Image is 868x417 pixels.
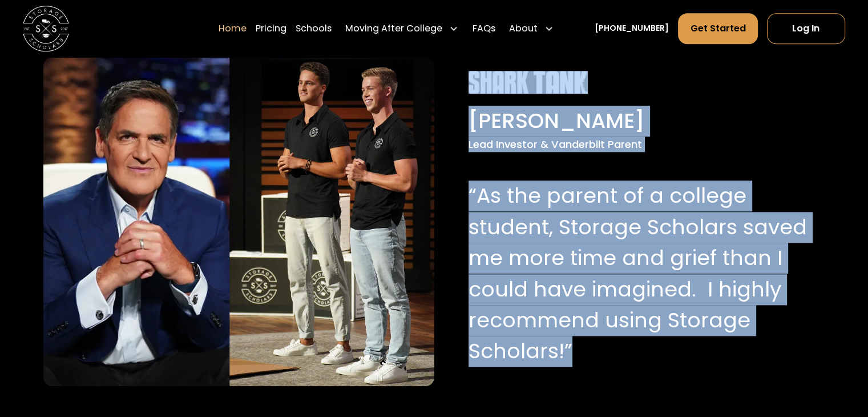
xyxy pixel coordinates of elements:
[678,13,757,44] a: Get Started
[345,22,442,35] div: Moving After College
[509,22,538,35] div: About
[469,137,809,152] div: Lead Investor & Vanderbilt Parent
[256,13,286,45] a: Pricing
[469,106,809,137] div: [PERSON_NAME]
[595,23,669,35] a: [PHONE_NUMBER]
[43,57,434,387] img: Mark Cuban with Storage Scholar's co-founders, Sam and Matt.
[23,6,69,52] img: Storage Scholars main logo
[341,13,463,45] div: Moving After College
[219,13,247,45] a: Home
[469,71,588,94] img: Shark Tank white logo.
[296,13,332,45] a: Schools
[472,13,495,45] a: FAQs
[23,6,69,52] a: home
[469,181,809,367] p: “As the parent of a college student, Storage Scholars saved me more time and grief than I could h...
[504,13,558,45] div: About
[767,13,845,44] a: Log In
